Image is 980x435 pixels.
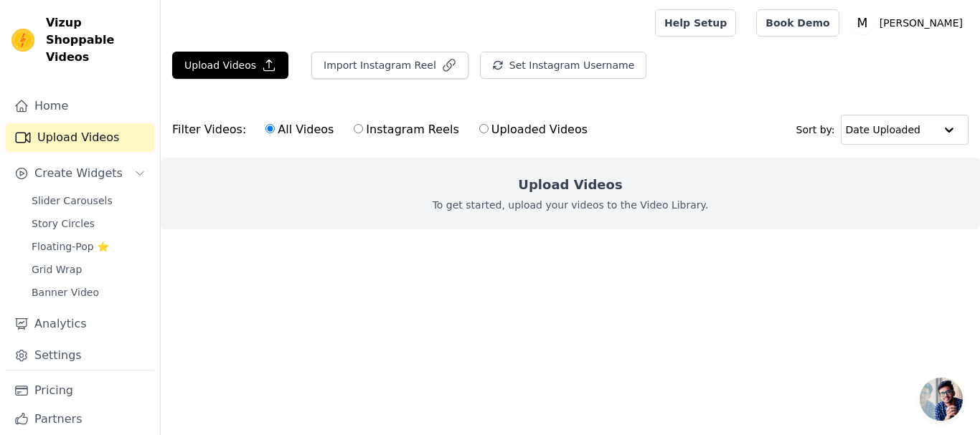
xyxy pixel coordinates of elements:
[32,285,99,300] span: Banner Video
[756,9,839,37] a: Book Demo
[920,378,963,421] a: Open chat
[655,9,736,37] a: Help Setup
[265,120,334,139] label: All Videos
[851,10,969,36] button: M [PERSON_NAME]
[354,124,363,133] input: Instagram Reels
[23,236,154,257] a: Floating-Pop ⭐
[6,159,154,188] button: Create Widgets
[353,120,459,139] label: Instagram Reels
[23,214,154,234] a: Story Circles
[32,216,95,231] span: Story Circles
[23,191,154,211] a: Slider Carousels
[480,52,646,79] button: Set Instagram Username
[23,259,154,279] a: Grid Wrap
[6,310,154,338] a: Analytics
[46,14,149,66] span: Vizup Shoppable Videos
[857,16,867,30] text: M
[6,376,154,405] a: Pricing
[34,165,123,182] span: Create Widgets
[479,120,588,139] label: Uploaded Videos
[796,115,969,145] div: Sort by:
[311,52,468,79] button: Import Instagram Reel
[265,124,275,133] input: All Videos
[6,92,154,120] a: Home
[874,10,969,36] p: [PERSON_NAME]
[433,198,709,212] p: To get started, upload your videos to the Video Library.
[32,239,109,254] span: Floating-Pop ⭐
[172,52,288,79] button: Upload Videos
[479,124,489,133] input: Uploaded Videos
[6,341,154,370] a: Settings
[6,123,154,152] a: Upload Videos
[6,405,154,434] a: Partners
[32,262,82,277] span: Grid Wrap
[23,282,154,302] a: Banner Video
[518,175,622,195] h2: Upload Videos
[172,113,595,146] div: Filter Videos:
[32,193,113,208] span: Slider Carousels
[11,29,34,52] img: Vizup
